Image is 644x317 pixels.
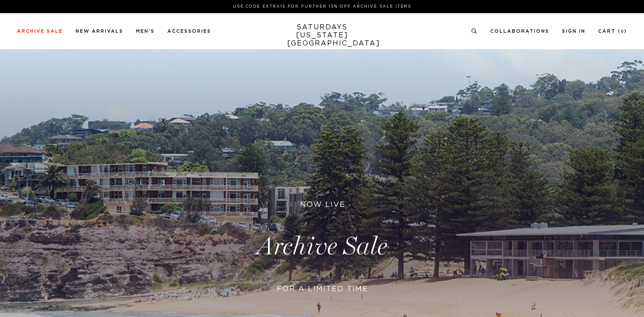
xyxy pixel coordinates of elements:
[167,29,211,34] a: Accessories
[76,29,123,34] a: New Arrivals
[136,29,155,34] a: Men's
[490,29,549,34] a: Collaborations
[17,29,63,34] a: Archive Sale
[562,29,585,34] a: Sign In
[20,3,624,10] p: Use Code EXTRA15 for Further 15% Off Archive Sale Items
[598,29,627,34] a: Cart (0)
[287,23,357,48] a: SATURDAYS[US_STATE][GEOGRAPHIC_DATA]
[621,30,624,34] small: 0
